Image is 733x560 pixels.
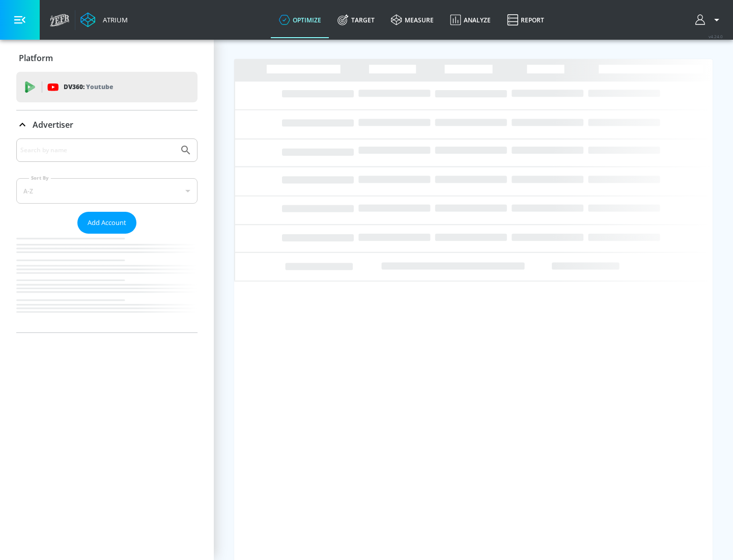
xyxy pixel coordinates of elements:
[33,119,73,130] p: Advertiser
[16,138,198,332] div: Advertiser
[20,144,175,157] input: Search by name
[29,175,51,181] label: Sort By
[88,217,126,229] span: Add Account
[64,81,113,93] p: DV360:
[329,2,383,38] a: Target
[442,2,499,38] a: Analyze
[16,178,198,204] div: A-Z
[383,2,442,38] a: measure
[80,12,128,27] a: Atrium
[86,81,113,92] p: Youtube
[16,234,198,332] nav: list of Advertiser
[77,212,136,234] button: Add Account
[499,2,552,38] a: Report
[271,2,329,38] a: optimize
[16,72,198,102] div: DV360: Youtube
[19,52,53,64] p: Platform
[16,110,198,139] div: Advertiser
[99,15,128,24] div: Atrium
[16,44,198,72] div: Platform
[709,34,723,39] span: v 4.24.0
